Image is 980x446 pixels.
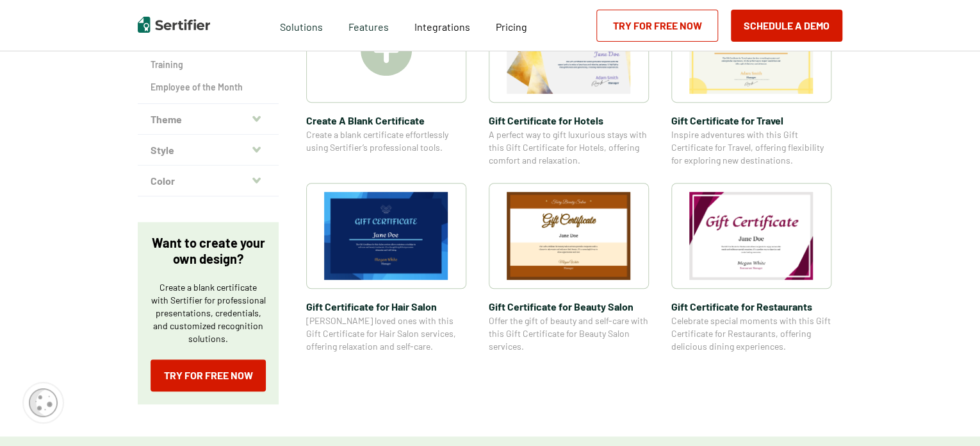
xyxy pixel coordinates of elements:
button: Schedule a Demo [731,10,842,42]
a: Try for Free Now [151,359,266,391]
img: Gift Certificate​ for Restaurants [689,192,813,280]
span: [PERSON_NAME] loved ones with this Gift Certificate for Hair Salon services, offering relaxation ... [306,314,466,353]
p: Create a blank certificate with Sertifier for professional presentations, credentials, and custom... [151,281,266,345]
a: Training [151,58,266,71]
button: Color [138,166,279,196]
button: Theme [138,104,279,135]
a: Gift Certificate​ for Beauty SalonGift Certificate​ for Beauty SalonOffer the gift of beauty and ... [489,183,649,353]
span: Features [348,17,389,33]
span: Gift Certificate​ for Restaurants [671,298,831,314]
span: Gift Certificate​ for Travel [671,112,831,128]
span: Gift Certificate​ for Hotels [489,112,649,128]
a: Try for Free Now [596,10,718,42]
iframe: Chat Widget [916,384,980,446]
img: Gift Certificate​ for Beauty Salon [507,192,631,280]
span: Integrations [414,21,470,33]
a: Gift Certificate​ for RestaurantsGift Certificate​ for RestaurantsCelebrate special moments with ... [671,183,831,353]
span: A perfect way to gift luxurious stays with this Gift Certificate for Hotels, offering comfort and... [489,128,649,167]
span: Create A Blank Certificate [306,112,466,128]
span: Create a blank certificate effortlessly using Sertifier’s professional tools. [306,128,466,154]
img: Gift Certificate​ for Hair Salon [324,192,448,280]
span: Pricing [496,21,527,33]
a: Integrations [414,17,470,33]
p: Want to create your own design? [151,235,266,267]
img: Sertifier | Digital Credentialing Platform [138,17,210,33]
span: Offer the gift of beauty and self-care with this Gift Certificate for Beauty Salon services. [489,314,649,353]
span: Inspire adventures with this Gift Certificate for Travel, offering flexibility for exploring new ... [671,128,831,167]
span: Gift Certificate​ for Beauty Salon [489,298,649,314]
img: Cookie Popup Icon [29,388,58,417]
a: Pricing [496,17,527,33]
span: Gift Certificate​ for Hair Salon [306,298,466,314]
button: Style [138,135,279,166]
a: Gift Certificate​ for Hair SalonGift Certificate​ for Hair Salon[PERSON_NAME] loved ones with thi... [306,183,466,353]
span: Solutions [280,17,323,33]
a: Employee of the Month [151,81,266,94]
span: Celebrate special moments with this Gift Certificate for Restaurants, offering delicious dining e... [671,314,831,353]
